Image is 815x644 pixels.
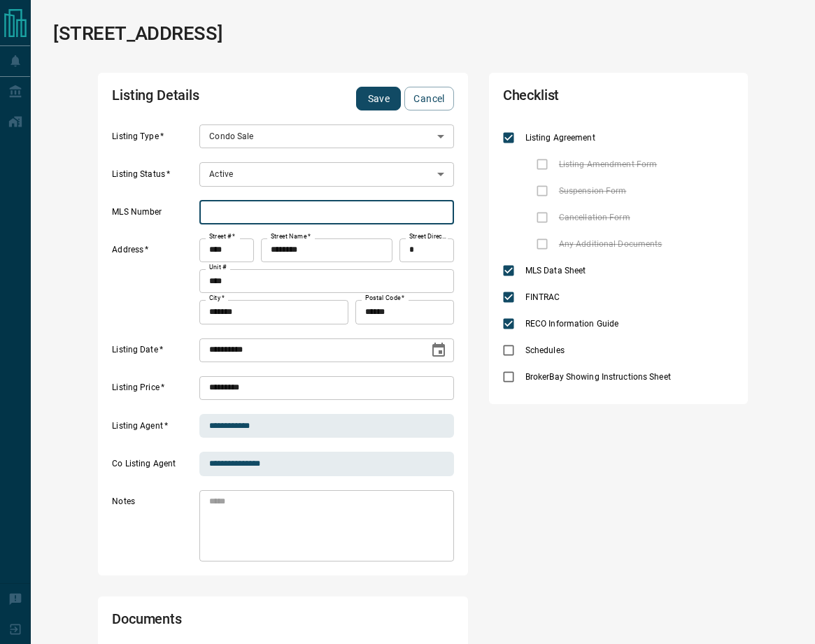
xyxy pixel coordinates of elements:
[112,344,196,362] label: Listing Date
[199,124,454,148] div: Condo Sale
[199,162,454,186] div: Active
[112,382,196,400] label: Listing Price
[522,344,568,357] span: Schedules
[271,232,311,241] label: Street Name
[555,211,634,224] span: Cancellation Form
[112,244,196,324] label: Address
[112,610,317,634] h2: Documents
[209,294,225,303] label: City
[365,294,404,303] label: Postal Code
[425,336,453,364] button: Choose date, selected date is Oct 14, 2025
[112,458,196,476] label: Co Listing Agent
[522,371,674,383] span: BrokerBay Showing Instructions Sheet
[112,420,196,438] label: Listing Agent
[555,158,660,171] span: Listing Amendment Form
[409,232,447,241] label: Street Direction
[522,317,622,330] span: RECO Information Guide
[53,22,222,45] h1: [STREET_ADDRESS]
[112,496,196,561] label: Notes
[522,291,564,303] span: FINTRAC
[209,263,227,272] label: Unit #
[555,238,666,250] span: Any Additional Documents
[404,87,453,110] button: Cancel
[555,185,630,197] span: Suspension Form
[503,87,642,110] h2: Checklist
[522,131,599,144] span: Listing Agreement
[209,232,235,241] label: Street #
[356,87,401,110] button: Save
[112,131,196,149] label: Listing Type
[112,206,196,224] label: MLS Number
[522,264,590,277] span: MLS Data Sheet
[112,87,317,110] h2: Listing Details
[112,169,196,187] label: Listing Status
